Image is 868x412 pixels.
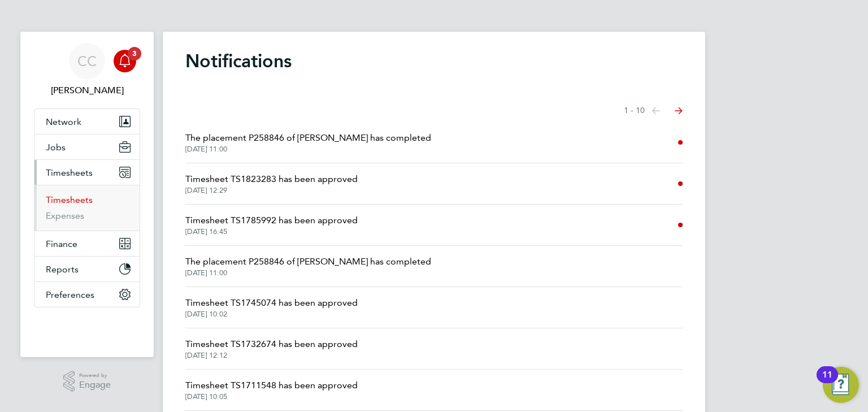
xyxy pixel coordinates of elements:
span: Timesheet TS1785992 has been approved [185,214,358,227]
span: [DATE] 16:45 [185,227,358,236]
a: The placement P258846 of [PERSON_NAME] has completed[DATE] 11:00 [185,255,431,277]
span: 3 [128,47,141,60]
nav: Main navigation [20,32,154,357]
span: Jobs [46,142,66,153]
a: Timesheet TS1732674 has been approved[DATE] 12:12 [185,337,358,360]
a: The placement P258846 of [PERSON_NAME] has completed[DATE] 11:00 [185,131,431,154]
button: Timesheets [34,160,140,185]
span: Charlie Carter [34,84,140,97]
span: Finance [46,238,77,249]
h1: Notifications [185,50,683,72]
span: [DATE] 12:12 [185,351,358,360]
span: Network [46,116,81,127]
img: fastbook-logo-retina.png [34,319,140,337]
a: Expenses [46,210,84,221]
span: Reports [46,264,79,275]
a: Timesheet TS1745074 has been approved[DATE] 10:02 [185,296,358,319]
button: Open Resource Center, 11 new notifications [823,367,859,403]
span: Timesheet TS1745074 has been approved [185,296,358,310]
span: Timesheet TS1711548 has been approved [185,379,358,392]
button: Reports [34,257,140,281]
span: [DATE] 11:00 [185,145,431,154]
div: Timesheets [34,185,140,231]
span: Engage [79,380,111,390]
a: Timesheet TS1785992 has been approved[DATE] 16:45 [185,214,358,236]
a: Go to home page [34,319,140,337]
span: [DATE] 11:00 [185,268,431,277]
a: 3 [114,43,136,79]
span: 1 - 10 [624,105,645,116]
a: Timesheets [46,194,93,205]
span: [DATE] 12:29 [185,186,358,195]
a: Powered byEngage [63,371,111,392]
span: Timesheet TS1732674 has been approved [185,337,358,351]
div: 11 [822,375,832,389]
a: Timesheet TS1823283 has been approved[DATE] 12:29 [185,172,358,195]
span: The placement P258846 of [PERSON_NAME] has completed [185,131,431,145]
span: The placement P258846 of [PERSON_NAME] has completed [185,255,431,268]
a: Timesheet TS1711548 has been approved[DATE] 10:05 [185,379,358,401]
span: CC [77,54,97,68]
span: Timesheet TS1823283 has been approved [185,172,358,186]
button: Preferences [34,282,140,307]
span: [DATE] 10:02 [185,310,358,319]
button: Network [34,109,140,134]
button: Finance [34,231,140,256]
span: Powered by [79,371,111,380]
a: CC[PERSON_NAME] [34,43,140,97]
span: Timesheets [46,167,93,178]
span: Preferences [46,289,94,300]
nav: Select page of notifications list [624,99,683,122]
span: [DATE] 10:05 [185,392,358,401]
button: Jobs [34,135,140,159]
